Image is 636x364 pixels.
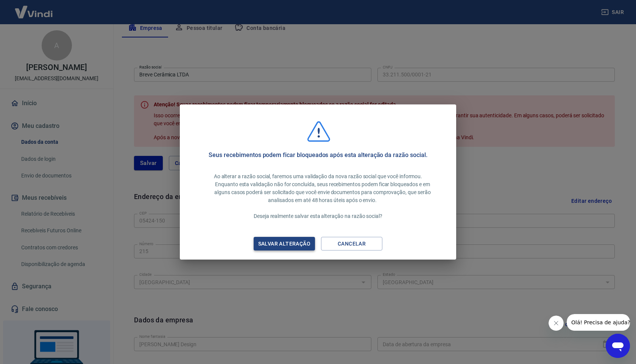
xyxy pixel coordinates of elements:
[249,239,320,249] div: Salvar alteração
[567,314,630,331] iframe: Mensagem da empresa
[549,316,564,331] iframe: Fechar mensagem
[209,151,427,159] h5: Seus recebimentos podem ficar bloqueados após esta alteração da razão social.
[321,237,382,251] button: Cancelar
[606,334,630,358] iframe: Botão para abrir a janela de mensagens
[5,5,64,11] span: Olá! Precisa de ajuda?
[254,237,315,251] button: Salvar alteração
[205,173,430,220] p: Ao alterar a razão social, faremos uma validação da nova razão social que você informou. Enquanto...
